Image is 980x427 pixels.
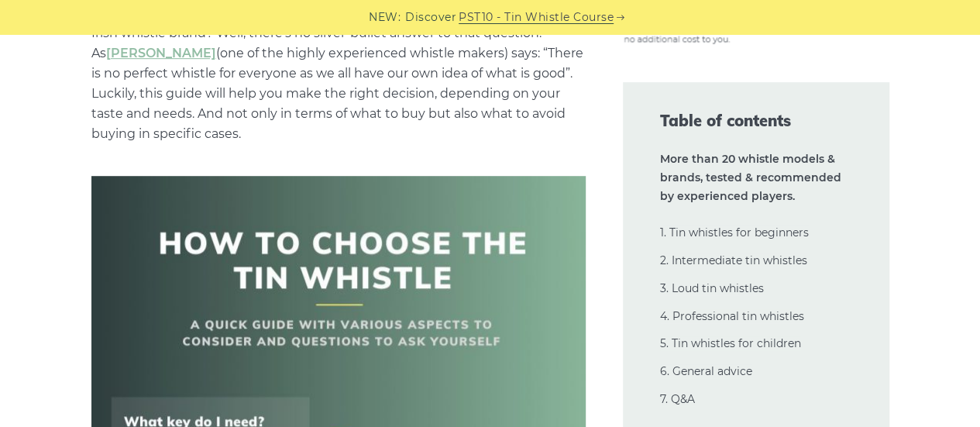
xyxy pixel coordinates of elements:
[660,364,752,378] a: 6. General advice
[660,281,764,295] a: 3. Loud tin whistles
[369,9,401,26] span: NEW:
[660,226,809,239] a: 1. Tin whistles for beginners
[405,9,456,26] span: Discover
[660,253,807,267] a: 2. Intermediate tin whistles
[91,3,586,144] p: What is the best Irish tin whistle (penny whistle) to buy? Or, is there the best Irish whistle br...
[660,110,852,132] span: Table of contents
[660,309,804,323] a: 4. Professional tin whistles
[660,336,801,350] a: 5. Tin whistles for children
[106,46,216,60] a: undefined (opens in a new tab)
[660,392,695,406] a: 7. Q&A
[459,9,614,26] a: PST10 - Tin Whistle Course
[660,152,841,203] strong: More than 20 whistle models & brands, tested & recommended by experienced players.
